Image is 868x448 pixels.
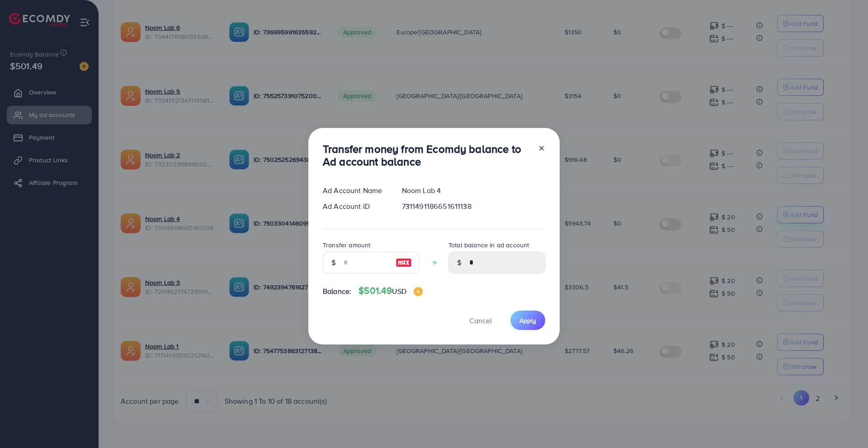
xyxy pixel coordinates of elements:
span: Cancel [469,316,492,325]
label: Total balance in ad account [448,241,529,250]
img: image [414,287,423,296]
button: Apply [510,311,545,330]
span: Apply [519,316,536,325]
div: 7311491186651611138 [395,201,552,212]
span: USD [392,286,406,296]
label: Transfer amount [323,241,370,250]
div: Ad Account Name [316,185,395,196]
img: image [396,257,412,268]
iframe: Chat [830,407,861,441]
h4: $501.49 [359,285,423,297]
div: Noom Lab 4 [395,185,552,196]
h3: Transfer money from Ecomdy balance to Ad account balance [323,142,531,169]
button: Cancel [458,311,503,330]
span: Balance: [323,286,351,297]
div: Ad Account ID [316,201,395,212]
